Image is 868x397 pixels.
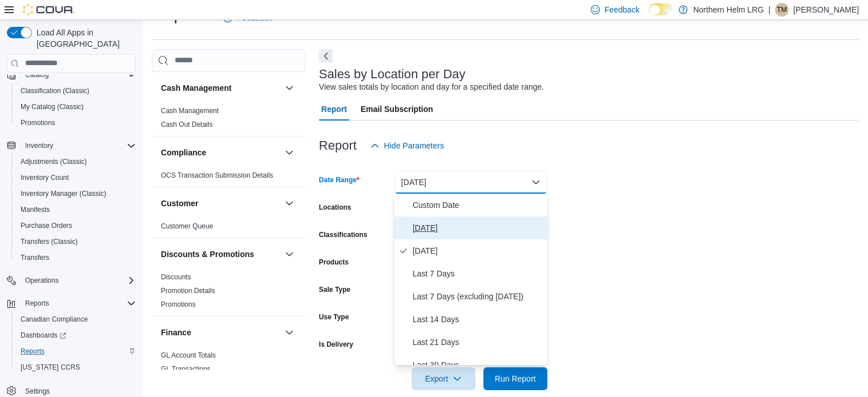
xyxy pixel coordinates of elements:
[21,205,50,214] span: Manifests
[282,197,296,210] button: Customer
[161,198,198,209] h3: Customer
[161,248,280,260] button: Discounts & Promotions
[11,115,140,131] button: Promotions
[394,171,547,194] button: [DATE]
[161,273,191,281] a: Discounts
[11,83,140,99] button: Classification (Classic)
[161,120,213,129] span: Cash Out Details
[161,222,213,230] a: Customer Queue
[21,157,87,166] span: Adjustments (Classic)
[16,203,136,216] span: Manifests
[21,68,136,82] span: Catalog
[495,373,536,384] span: Run Report
[16,171,74,185] a: Inventory Count
[16,187,111,200] a: Inventory Manager (Classic)
[161,107,219,115] a: Cash Management
[16,360,84,374] a: [US_STATE] CCRS
[413,267,543,280] span: Last 7 Days
[161,351,216,359] a: GL Account Totals
[319,175,360,185] label: Date Range
[16,219,136,232] span: Purchase Orders
[16,328,136,342] span: Dashboards
[21,139,136,153] span: Inventory
[483,367,547,390] button: Run Report
[161,365,211,373] a: GL Transactions
[16,187,136,200] span: Inventory Manager (Classic)
[16,100,136,114] span: My Catalog (Classic)
[161,171,273,180] span: OCS Transaction Submission Details
[2,138,140,154] button: Inventory
[21,102,84,111] span: My Catalog (Classic)
[413,198,543,212] span: Custom Date
[161,287,215,295] a: Promotion Details
[693,3,764,17] p: Northern Helm LRG
[319,67,466,81] h3: Sales by Location per Day
[25,276,59,285] span: Operations
[21,173,69,182] span: Inventory Count
[16,116,60,130] a: Promotions
[282,146,296,159] button: Compliance
[11,170,140,186] button: Inventory Count
[21,86,90,95] span: Classification (Classic)
[21,139,58,153] button: Inventory
[319,139,357,153] h3: Report
[152,348,305,380] div: Finance
[21,315,88,324] span: Canadian Compliance
[161,327,280,338] button: Finance
[161,147,206,158] h3: Compliance
[394,194,547,365] div: Select listbox
[21,347,45,356] span: Reports
[11,359,140,375] button: [US_STATE] CCRS
[2,67,140,83] button: Catalog
[319,81,544,93] div: View sales totals by location and day for a specified date range.
[16,116,136,130] span: Promotions
[16,328,71,342] a: Dashboards
[152,219,305,238] div: Customer
[282,326,296,339] button: Finance
[161,327,191,338] h3: Finance
[11,311,140,327] button: Canadian Compliance
[384,140,444,151] span: Hide Parameters
[319,340,353,349] label: Is Delivery
[413,244,543,258] span: [DATE]
[161,248,254,260] h3: Discounts & Promotions
[21,274,136,287] span: Operations
[21,296,54,310] button: Reports
[152,270,305,316] div: Discounts & Promotions
[16,360,136,374] span: Washington CCRS
[282,81,296,95] button: Cash Management
[25,387,50,396] span: Settings
[2,295,140,311] button: Reports
[21,118,55,127] span: Promotions
[161,82,232,94] h3: Cash Management
[21,274,63,287] button: Operations
[32,27,136,50] span: Load All Apps in [GEOGRAPHIC_DATA]
[11,343,140,359] button: Reports
[21,363,80,372] span: [US_STATE] CCRS
[21,189,106,198] span: Inventory Manager (Classic)
[161,286,215,295] span: Promotion Details
[366,134,449,157] button: Hide Parameters
[321,98,347,121] span: Report
[16,155,91,169] a: Adjustments (Classic)
[25,70,49,79] span: Catalog
[21,221,72,230] span: Purchase Orders
[21,68,53,82] button: Catalog
[775,3,789,17] div: Trevor Mackenzie
[161,121,213,129] a: Cash Out Details
[25,299,49,308] span: Reports
[16,100,88,114] a: My Catalog (Classic)
[161,222,213,231] span: Customer Queue
[161,300,196,308] a: Promotions
[319,203,352,212] label: Locations
[23,4,74,15] img: Cova
[16,235,82,248] a: Transfers (Classic)
[16,312,92,326] a: Canadian Compliance
[16,344,49,358] a: Reports
[161,171,273,179] a: OCS Transaction Submission Details
[161,364,211,374] span: GL Transactions
[16,344,136,358] span: Reports
[152,104,305,136] div: Cash Management
[21,331,66,340] span: Dashboards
